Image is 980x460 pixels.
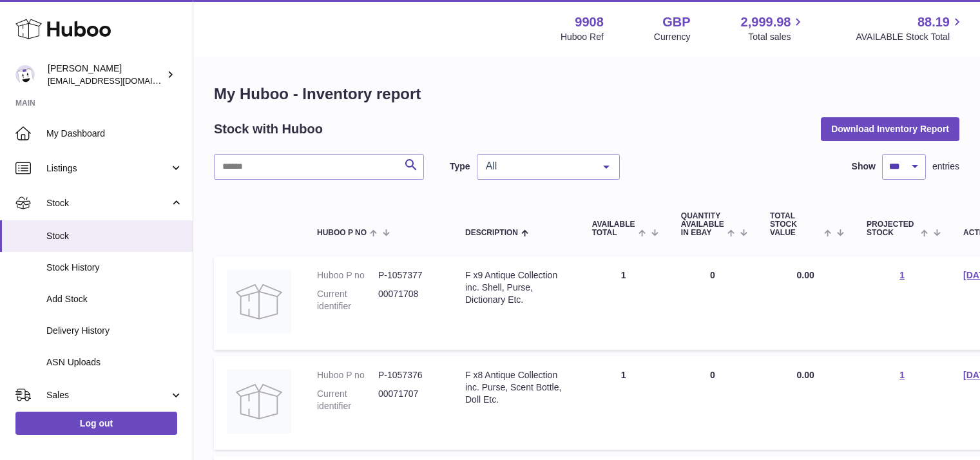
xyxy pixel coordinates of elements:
[227,269,291,334] img: product image
[46,197,169,209] span: Stock
[227,369,291,434] img: product image
[46,128,183,140] span: My Dashboard
[214,120,323,138] h2: Stock with Huboo
[741,14,806,43] a: 2,999.98 Total sales
[867,220,918,237] span: Projected Stock
[465,369,566,406] div: F x8 Antique Collection inc. Purse, Scent Bottle, Doll Etc.
[15,412,177,435] a: Log out
[668,256,757,350] td: 0
[748,31,805,43] span: Total sales
[378,369,439,381] dd: P-1057376
[378,288,439,312] dd: 00071708
[48,75,189,86] span: [EMAIL_ADDRESS][DOMAIN_NAME]
[317,229,367,237] span: Huboo P no
[852,160,876,173] label: Show
[483,160,593,173] span: All
[214,84,959,104] h1: My Huboo - Inventory report
[46,325,183,337] span: Delivery History
[465,229,518,237] span: Description
[46,389,169,401] span: Sales
[46,293,183,305] span: Add Stock
[465,269,566,306] div: F x9 Antique Collection inc. Shell, Purse, Dictionary Etc.
[654,31,691,43] div: Currency
[450,160,470,173] label: Type
[46,230,183,242] span: Stock
[918,14,950,31] span: 88.19
[899,270,905,280] a: 1
[317,388,378,412] dt: Current identifier
[681,212,724,238] span: Quantity Available in eBay
[856,31,965,43] span: AVAILABLE Stock Total
[48,62,164,87] div: [PERSON_NAME]
[770,212,821,238] span: Total stock value
[899,370,905,380] a: 1
[662,14,690,31] strong: GBP
[378,269,439,282] dd: P-1057377
[317,369,378,381] dt: Huboo P no
[821,117,959,140] button: Download Inventory Report
[561,31,604,43] div: Huboo Ref
[592,220,635,237] span: AVAILABLE Total
[741,14,791,31] span: 2,999.98
[378,388,439,412] dd: 00071707
[46,162,169,175] span: Listings
[932,160,959,173] span: entries
[668,356,757,450] td: 0
[317,288,378,312] dt: Current identifier
[796,270,814,280] span: 0.00
[579,356,668,450] td: 1
[579,256,668,350] td: 1
[856,14,965,43] a: 88.19 AVAILABLE Stock Total
[796,370,814,380] span: 0.00
[575,14,604,31] strong: 9908
[46,262,183,274] span: Stock History
[15,65,35,84] img: tbcollectables@hotmail.co.uk
[46,356,183,369] span: ASN Uploads
[317,269,378,282] dt: Huboo P no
